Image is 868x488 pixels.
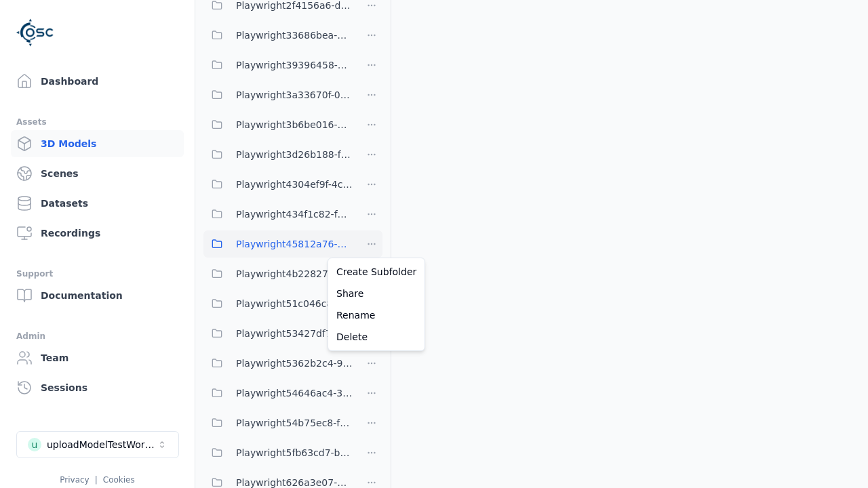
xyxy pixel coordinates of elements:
[331,304,422,326] a: Rename
[331,326,422,348] a: Delete
[331,283,422,304] a: Share
[331,261,422,283] a: Create Subfolder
